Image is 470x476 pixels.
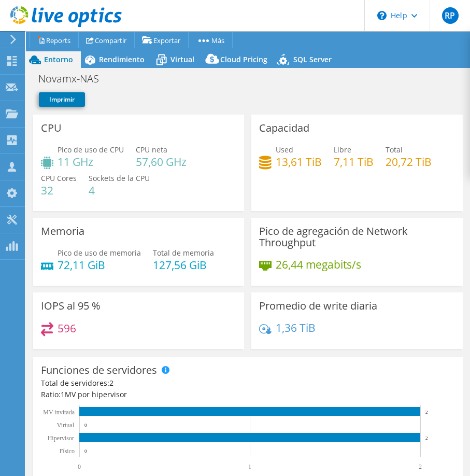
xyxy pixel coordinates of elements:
span: CPU Cores [41,173,77,183]
span: SQL Server [293,54,332,64]
text: 2 [425,410,428,415]
span: CPU neta [136,145,167,155]
span: Used [276,145,293,155]
text: 0 [78,463,81,470]
h4: 7,11 TiB [334,156,374,167]
text: 0 [84,423,87,428]
span: Cloud Pricing [220,54,267,64]
h4: 32 [41,185,77,196]
span: Virtual [170,54,194,64]
h4: 72,11 GiB [58,259,141,271]
span: Entorno [44,54,73,64]
a: Compartir [78,32,135,48]
h4: 11 GHz [58,156,124,167]
h4: 26,44 megabits/s [276,259,361,270]
h3: Memoria [41,226,84,237]
div: Ratio: MV por hipervisor [41,389,455,400]
h3: IOPS al 95 % [41,300,101,312]
a: Reports [29,32,79,48]
h3: Promedio de write diaria [259,300,377,312]
text: Hipervisor [48,435,74,442]
h4: 4 [89,185,150,196]
text: 2 [419,463,422,470]
text: MV invitada [43,409,75,416]
svg: \n [377,11,387,20]
span: 2 [109,378,113,388]
h3: Funciones de servidores [41,365,157,376]
span: 1 [61,389,65,399]
h3: Capacidad [259,122,309,134]
h4: 596 [58,323,76,334]
text: 0 [84,449,87,454]
text: 1 [248,463,251,470]
h1: Novamx-NAS [34,73,115,85]
span: Pico de uso de CPU [58,145,124,155]
h4: 13,61 TiB [276,156,322,167]
h3: CPU [41,122,62,134]
span: Pico de uso de memoria [58,248,141,258]
a: Exportar [134,32,189,48]
h4: 1,36 TiB [276,322,316,333]
div: Total de servidores: [41,377,248,389]
tspan: Físico [60,447,75,455]
span: Total de memoria [153,248,214,258]
a: Imprimir [39,92,85,107]
span: Total [386,145,403,155]
text: 2 [425,436,428,441]
h4: 127,56 GiB [153,259,214,271]
h4: 20,72 TiB [386,156,432,167]
h3: Pico de agregación de Network Throughput [259,226,454,248]
h4: 57,60 GHz [136,156,187,167]
span: RP [442,7,459,24]
text: Virtual [57,422,75,429]
a: Más [188,32,233,48]
span: Rendimiento [99,54,145,64]
span: Sockets de la CPU [89,173,150,183]
span: Libre [334,145,351,155]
